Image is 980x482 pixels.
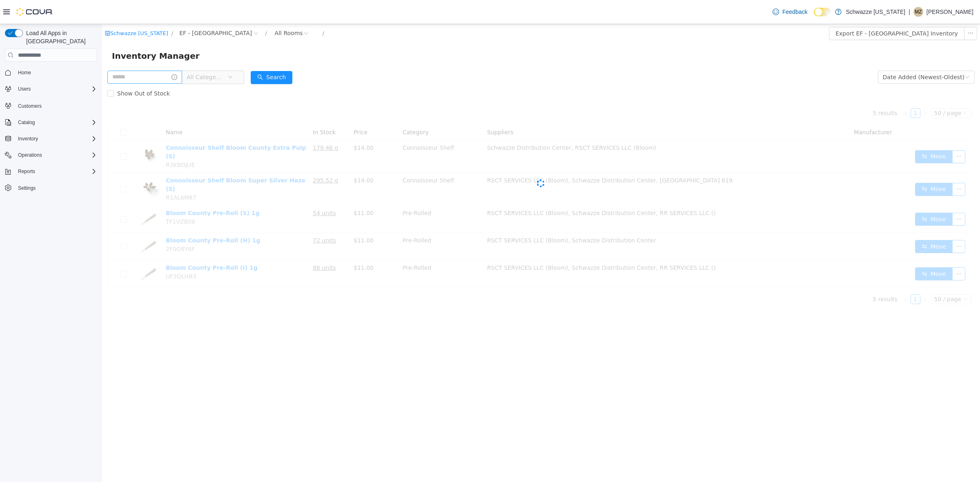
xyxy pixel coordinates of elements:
img: Cova [16,8,53,16]
button: Customers [2,100,100,111]
p: | [909,7,910,17]
a: Home [15,68,34,78]
button: Reports [15,167,38,176]
span: Inventory Manager [10,25,102,38]
span: Customers [15,100,97,111]
div: All Rooms [173,3,201,15]
span: Home [15,67,97,78]
button: Settings [2,182,100,194]
input: Dark Mode [814,8,831,16]
span: All Categories [85,49,122,57]
button: Users [2,83,100,95]
span: Home [18,69,31,76]
span: Settings [15,183,97,193]
span: Feedback [782,8,807,16]
i: icon: info-circle [69,50,75,56]
button: Home [2,67,100,78]
button: icon: ellipsis [862,3,875,16]
span: Load All Apps in [GEOGRAPHIC_DATA] [23,29,97,45]
div: Mengistu Zebulun [913,7,923,17]
i: icon: down [863,51,868,56]
button: Catalog [15,118,38,127]
span: Inventory [18,135,38,142]
i: icon: down [126,51,131,56]
span: Operations [18,152,42,158]
span: Settings [18,185,36,191]
span: Catalog [15,118,97,127]
button: Users [15,84,34,94]
span: / [69,6,71,12]
span: Users [18,86,31,92]
button: Catalog [2,117,100,128]
a: Settings [15,183,39,193]
button: Operations [2,149,100,161]
span: Catalog [18,119,35,126]
button: Reports [2,166,100,177]
p: [PERSON_NAME] [927,7,973,17]
button: Operations [15,150,45,160]
span: / [163,6,165,12]
p: Schwazze [US_STATE] [846,7,905,17]
i: icon: shop [3,7,8,12]
span: Reports [15,167,97,176]
span: Show Out of Stock [12,66,71,73]
button: Inventory [15,134,41,144]
button: icon: searchSearch [149,47,190,60]
span: MZ [915,7,922,17]
span: Operations [15,150,97,160]
a: Feedback [769,4,811,20]
span: Users [15,84,97,94]
nav: Complex example [5,63,97,215]
span: / [220,6,222,12]
button: Inventory [2,133,100,144]
a: icon: shopSchwazze [US_STATE] [3,6,66,12]
span: Customers [18,103,42,109]
span: EF - South Boulder [77,4,150,13]
span: Reports [18,168,35,175]
div: Date Added (Newest-Oldest) [781,47,862,59]
span: Inventory [15,134,97,144]
button: Export EF - [GEOGRAPHIC_DATA] Inventory [727,3,862,16]
a: Customers [15,101,45,111]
